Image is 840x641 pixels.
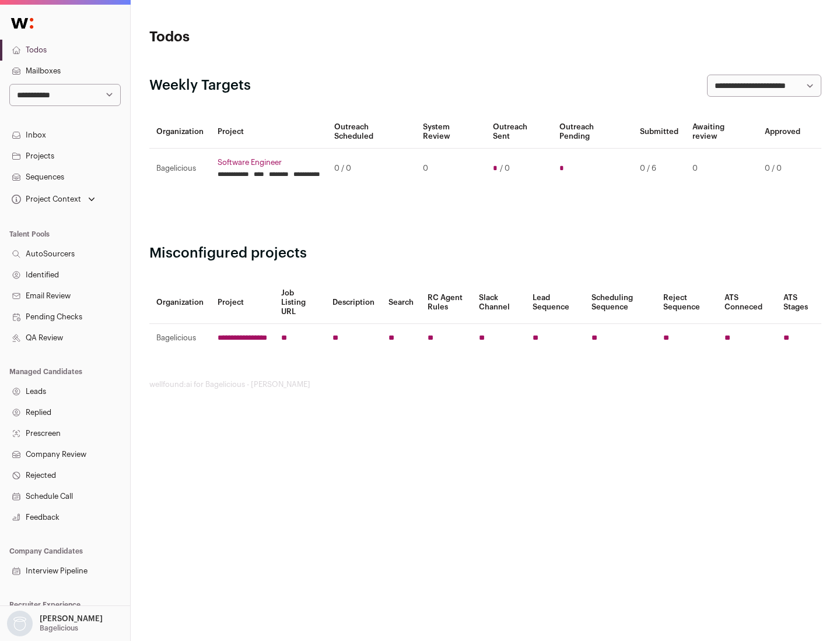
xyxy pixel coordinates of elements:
h2: Weekly Targets [149,76,251,95]
th: Reject Sequence [656,281,718,324]
td: 0 / 0 [327,149,416,189]
th: Organization [149,115,211,149]
button: Open dropdown [9,191,97,207]
th: Lead Sequence [526,281,584,324]
td: Bagelicious [149,149,211,189]
th: Description [325,281,381,324]
div: Project Context [9,195,81,204]
td: 0 [416,149,485,189]
h2: Misconfigured projects [149,244,821,263]
th: Job Listing URL [274,281,325,324]
th: Search [381,281,421,324]
th: Project [211,115,327,149]
h1: Todos [149,28,373,47]
th: ATS Conneced [717,281,776,324]
td: Bagelicious [149,324,211,353]
footer: wellfound:ai for Bagelicious - [PERSON_NAME] [149,380,821,389]
img: Wellfound [5,12,40,35]
th: Slack Channel [472,281,526,324]
th: Outreach Scheduled [327,115,416,149]
td: 0 / 6 [633,149,685,189]
a: Software Engineer [218,158,320,167]
th: System Review [416,115,485,149]
p: Bagelicious [40,624,78,633]
span: / 0 [500,164,510,173]
td: 0 [685,149,758,189]
th: Outreach Sent [486,115,553,149]
button: Open dropdown [5,611,105,636]
th: Scheduling Sequence [584,281,656,324]
th: Awaiting review [685,115,758,149]
th: Organization [149,281,211,324]
th: ATS Stages [776,281,821,324]
td: 0 / 0 [758,149,807,189]
p: [PERSON_NAME] [40,614,103,624]
th: Approved [758,115,807,149]
th: Submitted [633,115,685,149]
th: Project [211,281,274,324]
th: Outreach Pending [552,115,632,149]
img: nopic.png [7,611,33,636]
th: RC Agent Rules [421,281,471,324]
